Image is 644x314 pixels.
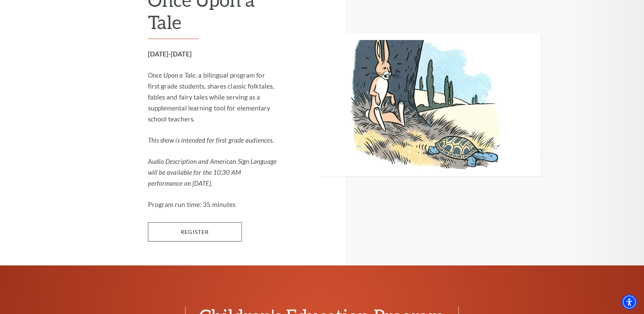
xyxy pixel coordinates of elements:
[148,157,277,187] em: Audio Description and American Sign Language will be available for the 10:30 AM performance on [D...
[321,33,540,176] img: Children's Education Program Presents
[148,70,277,125] p: , a bilingual program for first grade students, shares classic folktales, fables and fairy tales ...
[148,199,277,210] p: Program run time: 35 minutes
[622,295,637,310] div: Accessibility Menu
[148,50,192,58] strong: [DATE]-[DATE]
[148,136,274,144] em: This show is intended for first grade audiences.
[148,222,242,241] a: Register
[148,71,196,79] em: Once Upon a Tale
